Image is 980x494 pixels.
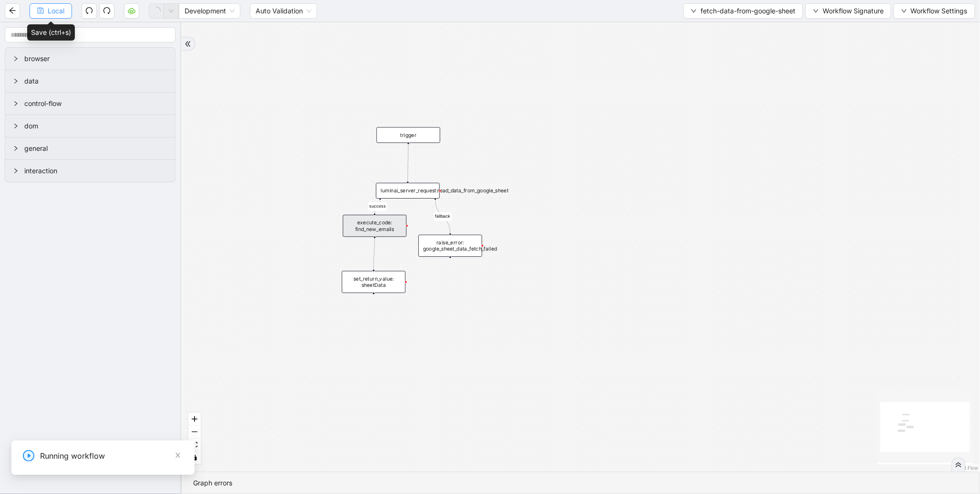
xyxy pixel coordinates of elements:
div: raise_error: google_sheet_data_fetch_failed [418,235,482,257]
span: right [13,78,19,84]
span: right [13,146,19,151]
span: play-circle [23,450,34,462]
button: saveLocal [30,3,72,19]
a: React Flow attribution [954,465,979,471]
span: right [13,168,19,174]
span: Development [185,4,235,18]
span: undo [85,7,93,14]
span: right [13,56,19,62]
div: general [5,137,175,159]
span: save [37,7,44,14]
div: execute_code: find_new_emails [343,215,407,237]
span: interaction [24,166,167,176]
span: general [24,143,167,154]
g: Edge from luminai_server_request:read_data_from_google_sheet to raise_error: google_sheet_data_fe... [434,200,452,233]
button: downWorkflow Signature [805,3,891,19]
div: Save (ctrl+s) [27,24,75,41]
span: cloud-server [128,7,135,14]
button: zoom in [188,413,201,426]
div: trigger [377,127,441,143]
span: Workflow Signature [823,6,884,16]
span: Local [48,6,64,16]
span: browser [24,53,167,64]
button: zoom out [188,426,201,439]
button: fit view [188,439,201,452]
button: toggle interactivity [188,452,201,464]
div: raise_error: google_sheet_data_fetch_failedplus-circle [418,235,482,257]
span: fetch-data-from-google-sheet [701,6,795,16]
div: set_return_value: sheetDataplus-circle [342,271,406,293]
g: Edge from luminai_server_request:read_data_from_google_sheet to execute_code: find_new_emails [368,200,386,213]
div: Graph errors [193,478,968,488]
span: dom [24,121,167,131]
span: redo [103,7,111,14]
span: data [24,76,167,86]
div: browser [5,48,175,70]
span: control-flow [24,98,167,109]
span: down [691,8,697,14]
span: right [13,101,19,106]
button: undo [82,3,97,19]
g: Edge from trigger to luminai_server_request:read_data_from_google_sheet [408,145,408,181]
span: down [168,8,174,14]
div: set_return_value: sheetData [342,271,406,293]
span: plus-circle [445,263,455,273]
span: double-right [185,41,191,47]
div: interaction [5,160,175,182]
span: Auto Validation [256,4,311,18]
span: arrow-left [9,7,16,14]
span: right [13,123,19,129]
button: arrow-left [5,3,20,19]
g: Edge from execute_code: find_new_emails to set_return_value: sheetData [374,238,375,269]
span: close [175,452,181,459]
div: control-flow [5,93,175,115]
button: cloud-server [124,3,139,19]
span: down [901,8,907,14]
button: downWorkflow Settings [894,3,975,19]
span: Workflow Settings [911,6,968,16]
div: dom [5,115,175,137]
span: double-right [955,462,962,468]
div: Running workflow [40,450,183,462]
div: luminai_server_request:read_data_from_google_sheet [376,183,440,199]
span: loading [152,6,161,15]
div: data [5,70,175,92]
button: down [164,3,179,19]
span: down [813,8,819,14]
button: redo [99,3,114,19]
span: plus-circle [368,299,379,310]
button: downfetch-data-from-google-sheet [683,3,803,19]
